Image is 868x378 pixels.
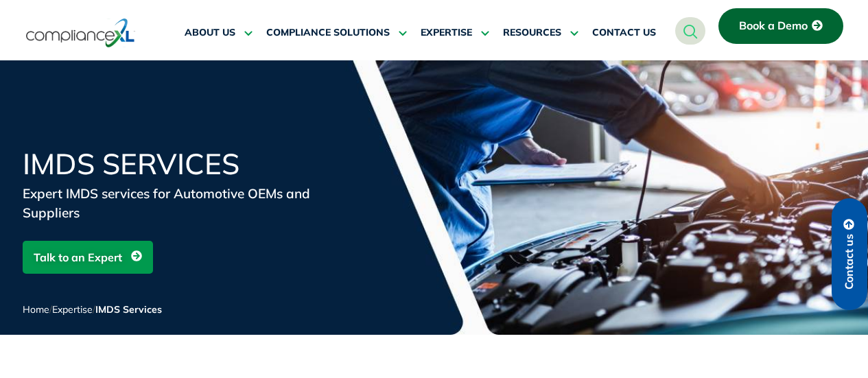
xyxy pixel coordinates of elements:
h1: IMDS Services [23,150,352,178]
span: COMPLIANCE SOLUTIONS [266,27,390,39]
span: / / [23,303,162,316]
a: Expertise [52,303,93,316]
img: logo-one.svg [26,17,135,49]
a: Talk to an Expert [23,241,153,274]
a: navsearch-button [675,17,705,45]
span: CONTACT US [592,27,656,39]
a: RESOURCES [503,16,578,49]
a: Book a Demo [718,8,843,44]
a: EXPERTISE [421,16,489,49]
span: RESOURCES [503,27,561,39]
span: Talk to an Expert [34,244,122,270]
span: Contact us [843,234,856,290]
span: ABOUT US [185,27,235,39]
a: CONTACT US [592,16,656,49]
span: IMDS Services [95,303,162,316]
span: Book a Demo [739,20,808,32]
span: EXPERTISE [421,27,472,39]
div: Expert IMDS services for Automotive OEMs and Suppliers [23,184,352,222]
a: Home [23,303,49,316]
a: Contact us [832,198,867,310]
a: COMPLIANCE SOLUTIONS [266,16,407,49]
a: ABOUT US [185,16,253,49]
